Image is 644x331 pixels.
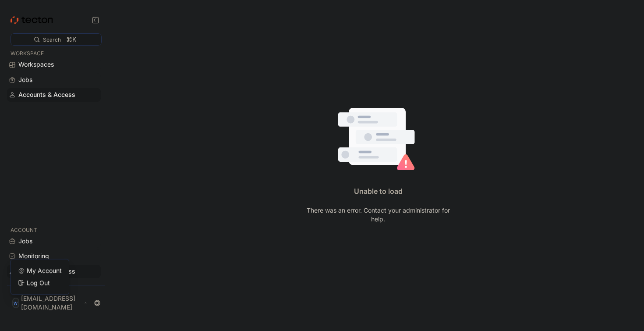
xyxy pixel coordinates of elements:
[18,75,32,85] div: Jobs
[299,206,457,224] p: There was an error. Contact your administrator for help.
[11,49,97,58] p: WORKSPACE
[18,267,62,275] a: My Account
[18,60,54,69] div: Workspaces
[43,36,61,44] div: Search
[354,187,403,196] span: Unable to load
[11,33,102,46] div: Search⌘K
[66,35,76,44] div: ⌘K
[18,236,32,246] div: Jobs
[7,249,101,263] a: Monitoring
[7,88,101,101] a: Accounts & Access
[18,90,75,100] div: Accounts & Access
[18,251,49,261] div: Monitoring
[27,267,62,275] div: My Account
[18,279,62,288] a: Log Out
[12,298,19,308] div: W
[7,265,101,278] a: Accounts & Access
[7,235,101,248] a: Jobs
[27,279,50,288] div: Log Out
[21,294,82,312] p: [EMAIL_ADDRESS][DOMAIN_NAME]
[11,226,97,235] p: ACCOUNT
[7,73,101,86] a: Jobs
[7,58,101,71] a: Workspaces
